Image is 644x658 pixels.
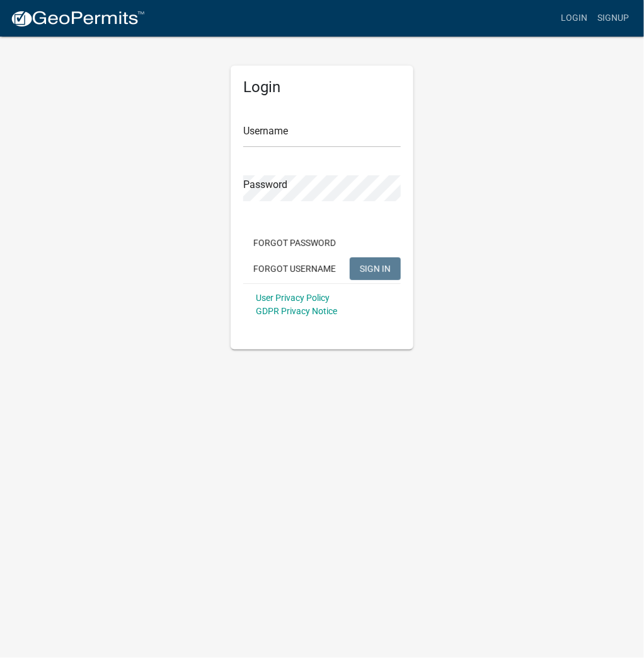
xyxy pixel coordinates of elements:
button: Forgot Password [243,232,346,254]
a: Signup [592,6,634,30]
a: User Privacy Policy [256,293,330,303]
h5: Login [243,78,401,97]
button: SIGN IN [350,257,401,280]
a: Login [556,6,592,30]
button: Forgot Username [243,257,346,280]
a: GDPR Privacy Notice [256,306,337,316]
span: SIGN IN [360,263,391,273]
